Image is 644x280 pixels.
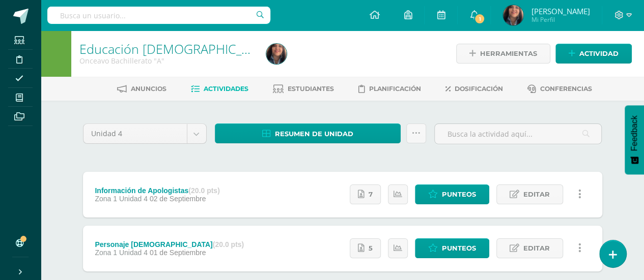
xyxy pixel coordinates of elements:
[456,44,550,64] a: Herramientas
[531,6,590,16] span: [PERSON_NAME]
[531,15,590,24] span: Mi Perfil
[445,81,503,97] a: Dosificación
[369,185,373,204] span: 7
[369,239,373,258] span: 5
[204,85,248,92] span: Actividades
[95,248,148,257] span: Zona 1 Unidad 4
[213,240,244,248] strong: (20.0 pts)
[455,85,503,92] span: Dosificación
[79,42,254,56] h1: Educación Cristiana Bach V
[95,186,219,195] div: Información de Apologistas
[474,13,485,24] span: 1
[79,56,254,66] div: Onceavo Bachillerato 'A'
[83,124,206,143] a: Unidad 4
[579,44,619,63] span: Actividad
[131,85,166,92] span: Anuncios
[117,81,166,97] a: Anuncios
[288,85,334,92] span: Estudiantes
[95,240,244,248] div: Personaje [DEMOGRAPHIC_DATA]
[95,195,148,203] span: Zona 1 Unidad 4
[523,185,550,204] span: Editar
[273,81,334,97] a: Estudiantes
[150,248,206,257] span: 01 de Septiembre
[215,123,401,143] a: Resumen de unidad
[555,44,632,64] a: Actividad
[415,184,489,204] a: Punteos
[442,239,476,258] span: Punteos
[79,40,384,57] a: Educación [DEMOGRAPHIC_DATA][PERSON_NAME] V
[350,184,381,204] a: 7
[630,115,639,151] span: Feedback
[435,124,601,144] input: Busca la actividad aquí...
[527,81,592,97] a: Conferencias
[540,85,592,92] span: Conferencias
[275,125,353,143] span: Resumen de unidad
[523,239,550,258] span: Editar
[358,81,421,97] a: Planificación
[415,238,489,258] a: Punteos
[91,124,179,143] span: Unidad 4
[503,5,523,25] img: 4a670a1482afde15e9519be56e5ae8a2.png
[150,195,206,203] span: 02 de Septiembre
[480,44,537,63] span: Herramientas
[350,238,381,258] a: 5
[47,7,270,24] input: Busca un usuario...
[266,44,287,64] img: 4a670a1482afde15e9519be56e5ae8a2.png
[625,105,644,174] button: Feedback - Mostrar encuesta
[191,81,248,97] a: Actividades
[442,185,476,204] span: Punteos
[188,186,219,195] strong: (20.0 pts)
[369,85,421,92] span: Planificación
